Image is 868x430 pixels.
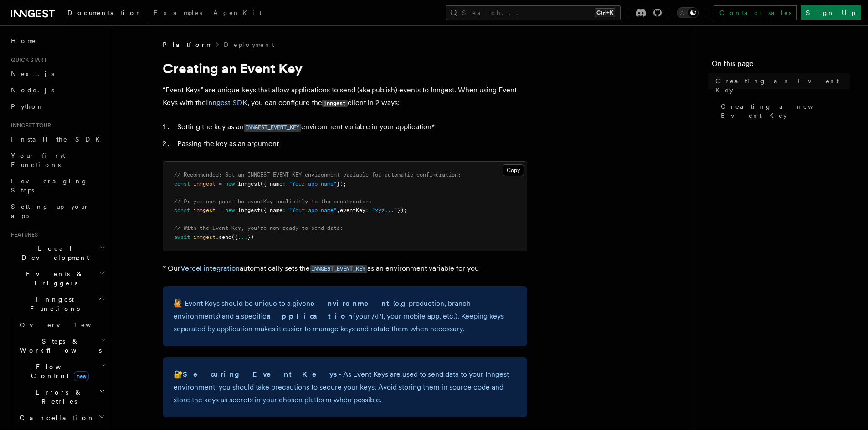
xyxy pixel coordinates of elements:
span: // With the Event Key, you're now ready to send data: [174,225,343,231]
span: }); [337,181,346,187]
a: INNGEST_EVENT_KEY [310,264,367,273]
kbd: Ctrl+K [595,8,615,17]
span: // Or you can pass the eventKey explicitly to the constructor: [174,198,372,205]
a: Examples [148,3,208,25]
span: ({ name [260,181,282,187]
span: Creating a new Event Key [721,102,850,120]
h4: On this page [712,58,850,73]
span: Features [7,231,38,238]
a: Vercel integration [180,264,240,273]
h1: Creating an Event Key [163,60,527,76]
span: , [337,207,340,213]
a: Python [7,98,107,115]
span: new [225,207,235,213]
span: Inngest [238,207,260,213]
button: Cancellation [16,410,107,426]
span: = [219,207,222,213]
span: "Your app name" [289,207,337,213]
button: Events & Triggers [7,266,107,291]
span: // Recommended: Set an INNGEST_EVENT_KEY environment variable for automatic configuration: [174,172,461,178]
button: Flow Controlnew [16,359,107,384]
span: = [219,181,222,187]
li: Setting the key as an environment variable in your application* [175,121,527,134]
span: Platform [163,40,211,49]
strong: environment [310,299,393,308]
span: .send [216,234,231,240]
button: Steps & Workflows [16,333,107,359]
button: Search...Ctrl+K [446,5,621,20]
span: Overview [20,321,113,329]
p: * Our automatically sets the as an environment variable for you [163,262,527,275]
a: AgentKit [208,3,267,25]
span: Documentation [67,9,143,16]
span: Install the SDK [11,136,105,143]
span: Inngest Functions [7,295,98,313]
span: : [282,181,286,187]
span: Home [11,36,36,46]
span: Your first Functions [11,152,65,168]
a: Your first Functions [7,147,107,173]
p: 🙋 Event Keys should be unique to a given (e.g. production, branch environments) and a specific (y... [174,297,516,335]
a: Node.js [7,82,107,98]
span: Errors & Retries [16,388,99,406]
span: Leveraging Steps [11,177,88,194]
span: await [174,234,190,240]
span: Cancellation [16,413,95,422]
span: }) [247,234,254,240]
span: "Your app name" [289,181,337,187]
span: const [174,207,190,213]
span: eventKey [340,207,365,213]
span: Node.js [11,86,54,94]
span: ... [238,234,247,240]
span: ({ [231,234,238,240]
span: ({ name [260,207,282,213]
strong: Securing Event Keys [183,370,339,379]
span: Next.js [11,70,54,77]
span: Events & Triggers [7,269,99,288]
a: Setting up your app [7,198,107,224]
code: INNGEST_EVENT_KEY [310,265,367,273]
span: inngest [193,234,216,240]
span: Creating an Event Key [715,76,850,95]
span: Setting up your app [11,203,89,219]
span: : [282,207,286,213]
span: Examples [154,9,202,16]
a: Home [7,33,107,49]
span: }); [397,207,407,213]
span: Steps & Workflows [16,337,102,355]
li: Passing the key as an argument [175,137,527,150]
span: Quick start [7,56,47,64]
span: Python [11,103,44,110]
a: Contact sales [714,5,797,20]
a: Documentation [62,3,148,25]
p: 🔐 - As Event Keys are used to send data to your Inngest environment, you should take precautions ... [174,368,516,406]
p: “Event Keys” are unique keys that allow applications to send (aka publish) events to Inngest. Whe... [163,84,527,110]
a: Install the SDK [7,131,107,147]
code: INNGEST_EVENT_KEY [244,124,301,132]
span: AgentKit [213,9,262,16]
a: Deployment [224,40,274,49]
a: Inngest SDK [206,98,247,107]
span: inngest [193,207,216,213]
span: inngest [193,181,216,187]
a: Overview [16,317,107,333]
span: new [74,371,89,381]
button: Local Development [7,240,107,266]
span: : [365,207,369,213]
a: INNGEST_EVENT_KEY [244,122,301,131]
span: new [225,181,235,187]
a: Next.js [7,66,107,82]
span: Inngest [238,181,260,187]
button: Inngest Functions [7,291,107,317]
span: "xyz..." [372,207,397,213]
a: Creating an Event Key [712,73,850,98]
a: Creating a new Event Key [717,98,850,124]
span: Inngest tour [7,122,51,129]
a: Sign Up [801,5,861,20]
a: Leveraging Steps [7,173,107,198]
span: Flow Control [16,362,100,380]
span: const [174,181,190,187]
span: Local Development [7,244,99,262]
strong: application [267,312,353,320]
button: Errors & Retries [16,384,107,410]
